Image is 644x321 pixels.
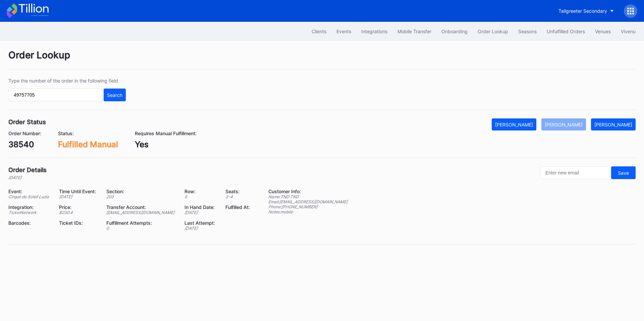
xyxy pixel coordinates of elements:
div: Status: [58,130,118,136]
div: Order Status [8,118,46,125]
div: [DATE] [184,210,217,215]
div: Integrations [361,29,387,34]
button: [PERSON_NAME] [492,118,536,130]
button: Tailgreeter Secondary [553,5,619,17]
div: Ticket IDs: [59,220,98,226]
div: [PERSON_NAME] [495,122,533,127]
div: Notes: mobile [268,209,347,214]
div: $ 230.4 [59,210,98,215]
div: Tailgreeter Secondary [558,8,607,14]
input: Enter new email [540,166,609,179]
div: Seasons [518,29,537,34]
div: Venues [595,29,611,34]
button: Integrations [356,25,392,38]
div: Phone: [PHONE_NUMBER] [268,204,347,209]
div: Seats: [225,189,252,194]
div: [DATE] [8,175,47,180]
div: Order Lookup [8,49,636,69]
button: Mobile Transfer [392,25,436,38]
div: Fulfilled Manual [58,140,118,149]
div: Mobile Transfer [397,29,431,34]
div: [DATE] [59,194,98,199]
button: [PERSON_NAME] [591,118,636,130]
div: Event: [8,189,51,194]
div: Cirque du Soleil Luzia [8,194,51,199]
div: Barcodes: [8,220,51,226]
div: Order Details [8,166,47,173]
button: Onboarding [436,25,473,38]
div: [EMAIL_ADDRESS][DOMAIN_NAME] [106,210,176,215]
div: Email: [EMAIL_ADDRESS][DOMAIN_NAME] [268,199,347,204]
div: 203 [106,194,176,199]
div: Unfulfilled Orders [547,29,585,34]
div: In Hand Date: [184,204,217,210]
button: Search [104,89,126,101]
button: Events [331,25,356,38]
div: 0 [106,226,176,231]
div: Onboarding [441,29,468,34]
div: Name: TND TND [268,194,347,199]
button: Clients [307,25,331,38]
div: Order Number: [8,130,41,136]
div: S [184,194,217,199]
div: Vivenu [621,29,636,34]
button: Order Lookup [473,25,513,38]
div: 3 - 4 [225,194,252,199]
div: 38540 [8,140,41,149]
div: Order Lookup [478,29,508,34]
button: Save [611,166,636,179]
div: Fulfillment Attempts: [106,220,176,226]
button: Unfulfilled Orders [542,25,590,38]
div: Price: [59,204,98,210]
div: Last Attempt: [184,220,217,226]
button: [PERSON_NAME] [541,118,586,130]
div: Customer Info: [268,189,347,194]
div: Clients [312,29,326,34]
div: Row: [184,189,217,194]
div: Fulfilled At: [225,204,252,210]
div: Type the number of the order in the following field [8,78,126,84]
div: Time Until Event: [59,189,98,194]
div: Save [618,170,629,176]
div: Search [107,92,122,98]
button: Seasons [513,25,542,38]
div: TicketNetwork [8,210,51,215]
button: Venues [590,25,616,38]
div: Transfer Account: [106,204,176,210]
div: [PERSON_NAME] [545,122,583,127]
div: [PERSON_NAME] [594,122,632,127]
div: [DATE] [184,226,217,231]
div: Events [336,29,351,34]
input: GT59662 [8,89,102,101]
div: Integration: [8,204,51,210]
div: Requires Manual Fulfillment: [135,130,197,136]
button: Vivenu [616,25,641,38]
div: Section: [106,189,176,194]
div: Yes [135,140,197,149]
